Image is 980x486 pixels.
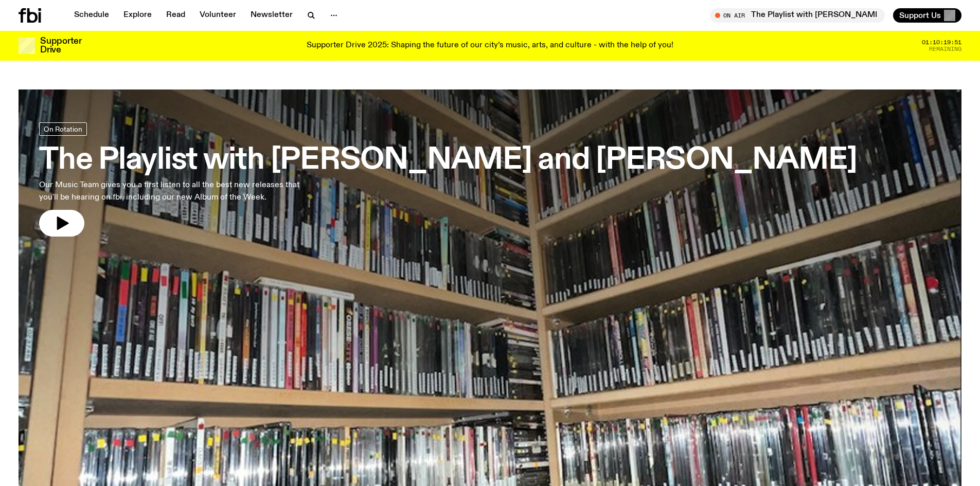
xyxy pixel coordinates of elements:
[39,179,302,204] p: Our Music Team gives you a first listen to all the best new releases that you'll be hearing on fb...
[710,8,885,23] button: On AirThe Playlist with [PERSON_NAME] and [PERSON_NAME]
[44,125,82,133] span: On Rotation
[39,146,857,175] h3: The Playlist with [PERSON_NAME] and [PERSON_NAME]
[68,8,115,23] a: Schedule
[899,11,941,20] span: Support Us
[39,122,857,237] a: The Playlist with [PERSON_NAME] and [PERSON_NAME]Our Music Team gives you a first listen to all t...
[307,41,673,50] p: Supporter Drive 2025: Shaping the future of our city’s music, arts, and culture - with the help o...
[117,8,158,23] a: Explore
[40,37,81,55] h3: Supporter Drive
[39,122,87,136] a: On Rotation
[893,8,961,23] button: Support Us
[244,8,299,23] a: Newsletter
[160,8,191,23] a: Read
[922,40,961,45] span: 01:10:19:51
[929,46,961,52] span: Remaining
[193,8,242,23] a: Volunteer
